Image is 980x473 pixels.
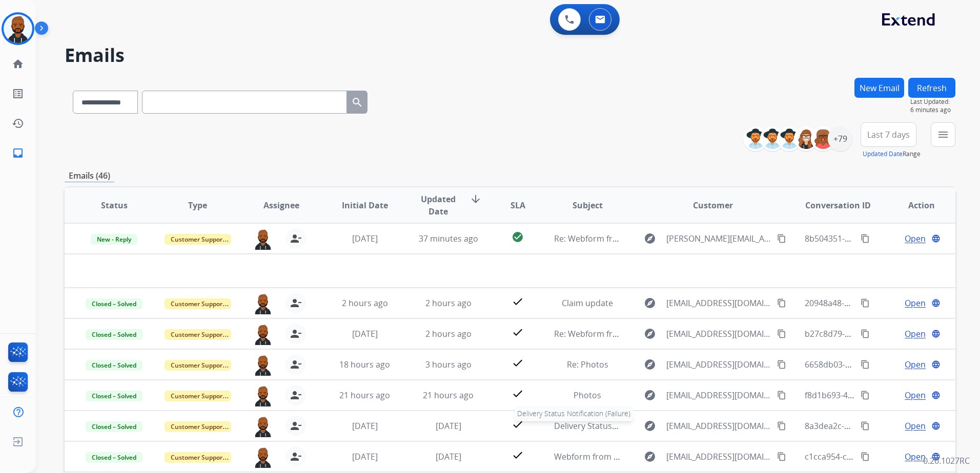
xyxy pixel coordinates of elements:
mat-icon: language [931,391,941,400]
span: Customer Support [165,360,231,371]
mat-icon: search [351,96,363,109]
span: Re: Webform from [PERSON_NAME][EMAIL_ADDRESS][PERSON_NAME][DOMAIN_NAME] on [DATE] [554,233,927,244]
img: agent-avatar [253,416,273,437]
mat-icon: explore [644,358,656,371]
span: Closed – Solved [86,298,142,309]
span: Customer Support [165,452,231,463]
mat-icon: language [931,360,941,369]
mat-icon: content_copy [861,234,870,243]
mat-icon: menu [937,128,949,141]
span: Customer Support [165,391,231,401]
button: New Email [854,78,904,98]
mat-icon: home [12,58,24,70]
mat-icon: history [12,117,24,130]
img: agent-avatar [253,446,273,468]
mat-icon: language [931,452,941,461]
span: [DATE] [436,420,461,432]
span: f8d1b693-4d5e-4d77-a675-07e8e4bd28c0 [805,390,963,401]
mat-icon: explore [644,450,656,463]
span: 18 hours ago [339,359,390,370]
span: [DATE] [352,233,378,244]
span: Updated Date [415,193,461,218]
span: New - Reply [91,234,137,245]
span: 8a3dea2c-86b2-410f-b80b-5e471e0a9f15 [805,420,960,432]
mat-icon: content_copy [861,298,870,308]
span: Open [905,450,926,463]
mat-icon: list_alt [12,88,24,100]
span: Customer Support [165,234,231,245]
span: c1cca954-c57e-4ba7-a2cf-a98985eb46d8 [805,451,959,462]
span: [EMAIL_ADDRESS][DOMAIN_NAME] [666,358,771,371]
mat-icon: content_copy [861,329,870,338]
span: Re: Webform from [EMAIL_ADDRESS][DOMAIN_NAME] on [DATE] [554,328,800,339]
span: Customer Support [165,329,231,340]
mat-icon: content_copy [861,391,870,400]
span: [DATE] [352,328,378,339]
span: Closed – Solved [86,329,142,340]
mat-icon: person_remove [290,420,302,432]
span: Conversation ID [805,199,871,211]
mat-icon: language [931,329,941,338]
span: 2 hours ago [425,328,472,339]
img: agent-avatar [253,385,273,406]
span: [EMAIL_ADDRESS][DOMAIN_NAME] [666,328,771,340]
button: Updated Date [863,150,903,158]
p: Emails (46) [65,169,114,182]
mat-icon: person_remove [290,450,302,463]
mat-icon: check [512,357,524,369]
span: Subject [573,199,603,211]
span: Delivery Status Notification (Failure) [554,420,692,432]
mat-icon: content_copy [777,452,786,461]
span: Closed – Solved [86,360,142,371]
mat-icon: explore [644,232,656,245]
mat-icon: explore [644,328,656,340]
mat-icon: content_copy [777,298,786,308]
div: +79 [828,126,852,151]
mat-icon: arrow_downward [469,193,482,205]
span: 6 minutes ago [910,106,955,114]
span: Range [863,149,921,158]
span: 20948a48-a3cc-433c-b5a6-3ddadc7b65e1 [805,297,963,309]
span: Last Updated: [910,98,955,106]
span: Initial Date [342,199,388,211]
span: Open [905,297,926,309]
mat-icon: content_copy [861,452,870,461]
span: Re: Photos [567,359,608,370]
mat-icon: person_remove [290,297,302,309]
span: [DATE] [352,451,378,462]
span: [DATE] [436,451,461,462]
span: Closed – Solved [86,391,142,401]
span: 2 hours ago [425,297,472,309]
mat-icon: explore [644,420,656,432]
span: 8b504351-2391-4573-aa58-ea2129ab8b6d [805,233,965,244]
mat-icon: language [931,421,941,431]
mat-icon: explore [644,389,656,401]
mat-icon: content_copy [777,329,786,338]
p: 0.20.1027RC [923,455,970,467]
mat-icon: person_remove [290,358,302,371]
mat-icon: content_copy [861,360,870,369]
mat-icon: check_circle [512,231,524,243]
span: Customer [693,199,733,211]
span: Closed – Solved [86,421,142,432]
h2: Emails [65,45,955,66]
mat-icon: content_copy [777,234,786,243]
span: Open [905,232,926,245]
span: Open [905,389,926,401]
span: 21 hours ago [339,390,390,401]
mat-icon: check [512,418,524,431]
mat-icon: person_remove [290,232,302,245]
mat-icon: check [512,295,524,308]
mat-icon: check [512,449,524,461]
span: Status [101,199,128,211]
span: [EMAIL_ADDRESS][DOMAIN_NAME] [666,420,771,432]
span: 3 hours ago [425,359,472,370]
span: Claim update [562,297,613,309]
span: [EMAIL_ADDRESS][DOMAIN_NAME] [666,389,771,401]
mat-icon: check [512,326,524,338]
mat-icon: person_remove [290,328,302,340]
button: Last 7 days [861,122,916,147]
span: Open [905,358,926,371]
span: [PERSON_NAME][EMAIL_ADDRESS][PERSON_NAME][DOMAIN_NAME] [666,232,771,245]
img: agent-avatar [253,293,273,314]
